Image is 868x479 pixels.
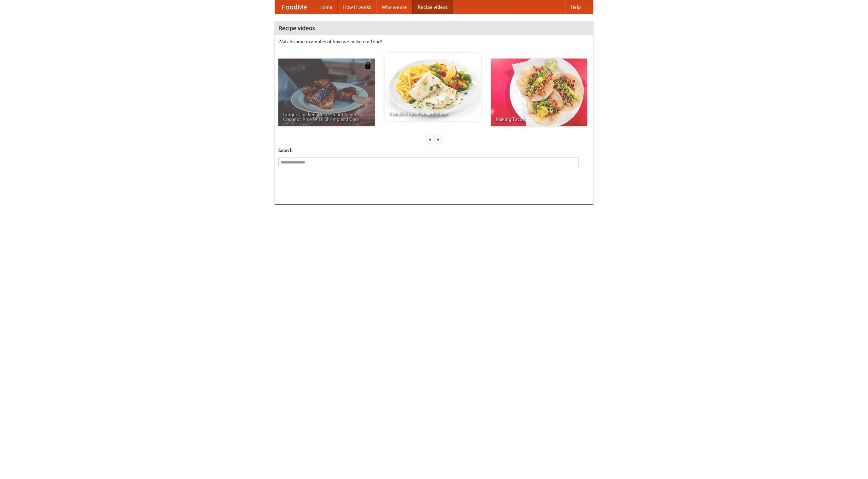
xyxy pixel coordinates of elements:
div: » [435,135,441,144]
img: 483408.png [364,62,371,69]
a: Home [314,0,338,14]
a: Who we are [376,0,412,14]
a: Help [565,0,586,14]
p: Watch some examples of how we make our food! [278,38,590,45]
a: How it works [338,0,376,14]
h4: Recipe videos [275,21,593,35]
h5: Search [278,147,590,154]
a: Recipe videos [412,0,453,14]
span: French Fries Fish and Chips [389,111,476,116]
div: « [427,135,433,144]
span: Making Tacos [496,117,583,122]
a: French Fries Fish and Chips [384,53,481,121]
a: FoodMe [275,0,314,14]
a: Making Tacos [491,59,587,126]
